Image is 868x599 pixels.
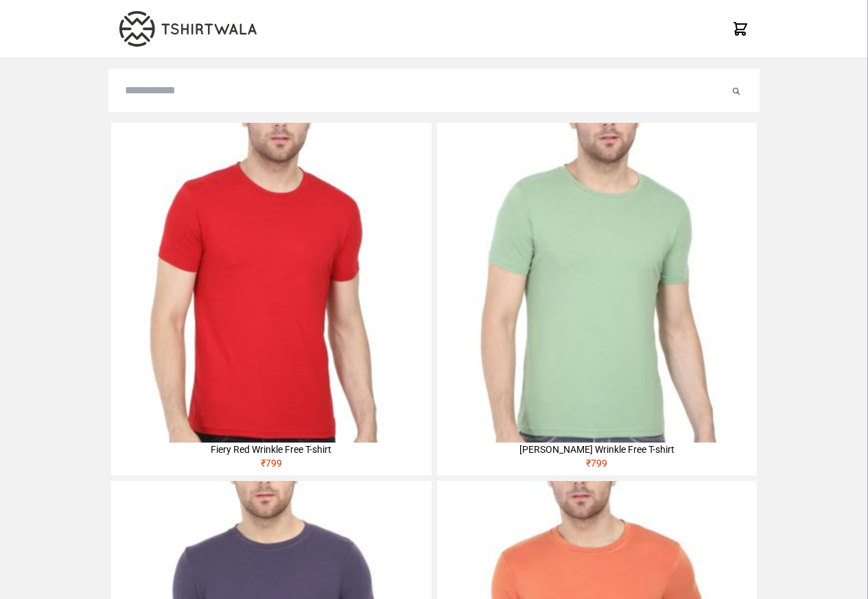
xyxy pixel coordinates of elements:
[111,443,431,456] div: Fiery Red Wrinkle Free T-shirt
[437,443,757,456] div: [PERSON_NAME] Wrinkle Free T-shirt
[111,123,431,475] a: Fiery Red Wrinkle Free T-shirt₹799
[437,123,757,443] img: 4M6A2211-320x320.jpg
[437,123,757,475] a: [PERSON_NAME] Wrinkle Free T-shirt₹799
[111,123,431,443] img: 4M6A2225-320x320.jpg
[729,82,743,99] button: Submit your search query.
[111,456,431,475] div: ₹ 799
[119,11,257,47] img: TW-LOGO-400-104.png
[437,456,757,475] div: ₹ 799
